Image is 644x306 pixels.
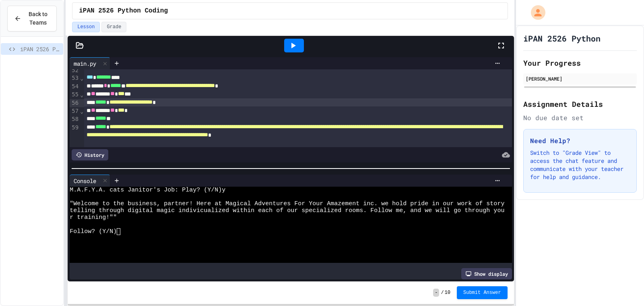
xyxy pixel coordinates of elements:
span: Back to Teams [26,10,50,27]
span: telling through digital magic indivicualized within each of our specialized rooms. Follow me, and... [70,207,504,214]
span: Fold line [80,108,84,114]
span: iPAN 2526 Python Coding [20,45,60,53]
div: 59 [70,124,80,148]
div: History [72,149,108,160]
button: Grade [101,22,126,32]
div: Console [70,177,100,185]
span: / [441,289,444,296]
span: - [433,289,439,297]
div: Show display [461,268,512,279]
h3: Need Help? [530,136,630,146]
span: iPAN 2526 Python Coding [79,6,168,16]
span: 10 [445,289,450,296]
span: M.A.F.Y.A. cats Janitor's Job: Play? (Y/N)y [70,187,225,194]
div: My Account [522,3,547,22]
button: Submit Answer [457,286,508,299]
div: 53 [70,74,80,82]
div: Console [70,175,110,187]
div: main.py [70,57,110,69]
h2: Assignment Details [523,98,637,110]
div: No due date set [523,113,637,123]
span: Fold line [80,92,84,98]
span: Follow? (Y/N) [70,228,117,235]
span: "Welcome to the business, partner! Here at Magical Adventures For Your Amazement inc. we hold pri... [70,200,504,207]
span: Submit Answer [463,289,501,296]
span: Fold line [80,75,84,81]
div: 54 [70,83,80,91]
div: main.py [70,59,100,68]
div: 55 [70,91,80,99]
h1: iPAN 2526 Python [523,33,601,44]
h2: Your Progress [523,57,637,69]
button: Back to Teams [7,6,57,31]
p: Switch to "Grade View" to access the chat feature and communicate with your teacher for help and ... [530,149,630,181]
span: r training!"" [70,214,117,221]
button: Lesson [72,22,100,32]
div: 58 [70,115,80,123]
div: 56 [70,99,80,107]
div: [PERSON_NAME] [526,75,634,82]
div: 57 [70,107,80,115]
div: 52 [70,67,80,75]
